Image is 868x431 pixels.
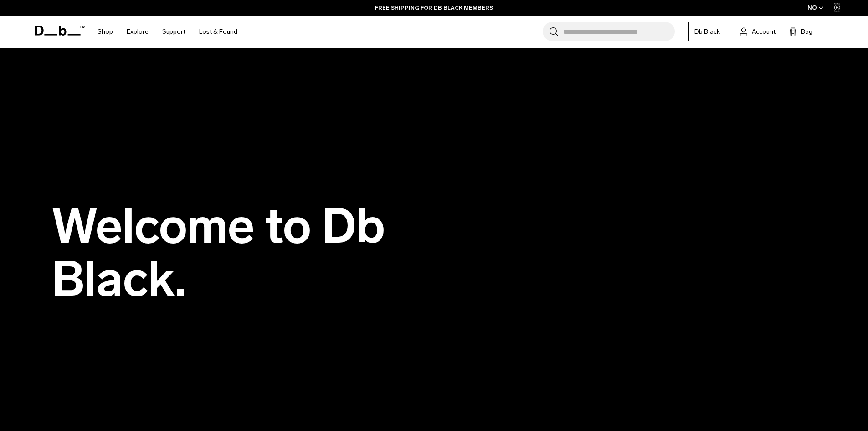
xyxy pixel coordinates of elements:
[752,27,776,36] span: Account
[375,4,493,12] a: FREE SHIPPING FOR DB BLACK MEMBERS
[98,16,113,48] a: Shop
[91,16,244,48] nav: Main Navigation
[127,16,149,48] a: Explore
[199,16,237,48] a: Lost & Found
[51,200,462,306] h1: Welcome to Db Black.
[740,26,776,37] a: Account
[801,27,812,36] span: Bag
[162,16,185,48] a: Support
[688,22,726,41] a: Db Black
[789,26,812,37] button: Bag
